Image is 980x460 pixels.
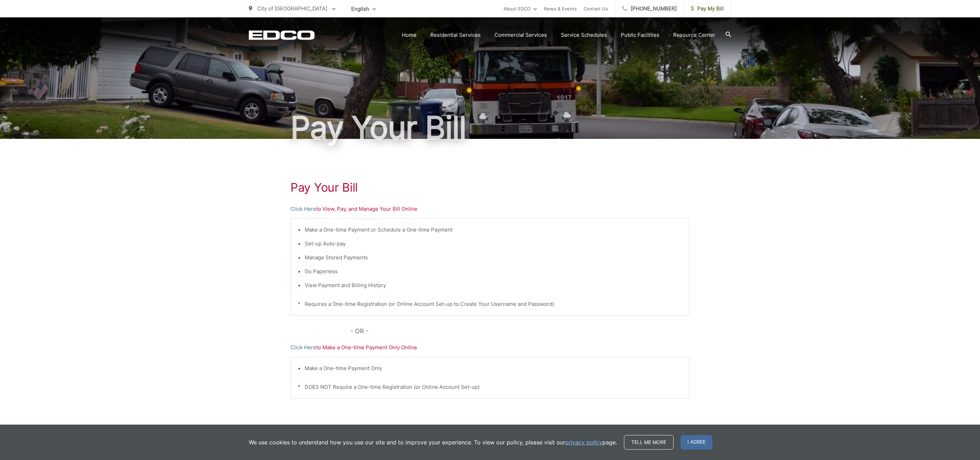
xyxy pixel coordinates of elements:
[305,281,682,290] li: View Payment and Billing History
[305,267,682,276] li: Go Paperless
[290,181,690,194] h1: Pay Your Bill
[305,226,682,234] li: Make a One-time Payment or Schedule a One-time Payment
[430,31,481,39] a: Residential Services
[249,30,315,40] a: EDCD logo. Return to the homepage.
[346,3,381,15] span: English
[402,31,416,39] a: Home
[249,110,731,145] h1: Pay Your Bill
[681,435,712,450] span: I agree
[290,343,690,352] p: to Make a One-time Payment Only Online
[584,5,608,13] a: Contact Us
[305,364,682,373] li: Make a One-time Payment Only
[691,5,724,13] span: Pay My Bill
[624,435,674,450] a: Tell me more
[290,205,316,213] a: Click Here
[350,326,690,336] p: - OR -
[298,300,682,308] p: * Requires a One-time Registration (or Online Account Set-up to Create Your Username and Password)
[504,5,537,13] a: About EDCO
[621,31,659,39] a: Public Facilities
[305,253,682,262] li: Manage Stored Payments
[495,31,547,39] a: Commercial Services
[249,438,617,446] p: We use cookies to understand how you use our site and to improve your experience. To view our pol...
[565,438,602,446] a: privacy policy
[257,5,327,12] span: City of [GEOGRAPHIC_DATA]
[298,383,682,391] p: * DOES NOT Require a One-time Registration (or Online Account Set-up)
[305,240,682,248] li: Set-up Auto-pay
[290,205,690,213] p: to View, Pay, and Manage Your Bill Online
[561,31,607,39] a: Service Schedules
[544,5,577,13] a: News & Events
[673,31,715,39] a: Resource Center
[290,343,316,352] a: Click Here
